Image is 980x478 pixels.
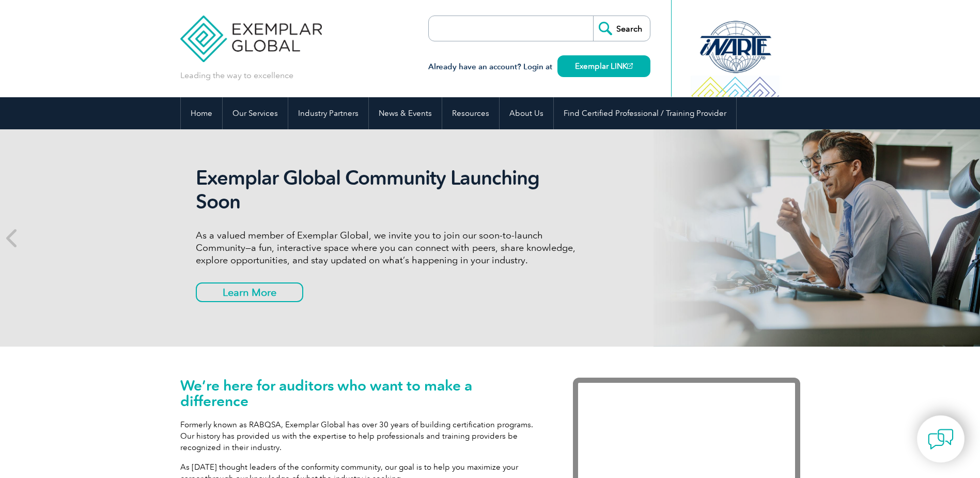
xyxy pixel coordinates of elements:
[180,70,293,81] p: Leading the way to excellence
[223,97,288,129] a: Our Services
[928,426,954,452] img: contact-chat.png
[442,97,499,129] a: Resources
[428,61,650,73] h3: Already have an account? Login at
[196,282,303,302] a: Learn More
[196,229,583,266] p: As a valued member of Exemplar Global, we invite you to join our soon-to-launch Community—a fun, ...
[196,166,583,214] h2: Exemplar Global Community Launching Soon
[593,16,650,41] input: Search
[180,419,542,453] p: Formerly known as RABQSA, Exemplar Global has over 30 years of building certification programs. O...
[554,97,736,129] a: Find Certified Professional / Training Provider
[181,97,222,129] a: Home
[627,63,633,69] img: open_square.png
[180,378,542,409] h1: We’re here for auditors who want to make a difference
[557,55,650,77] a: Exemplar LINK
[369,97,442,129] a: News & Events
[500,97,553,129] a: About Us
[288,97,368,129] a: Industry Partners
